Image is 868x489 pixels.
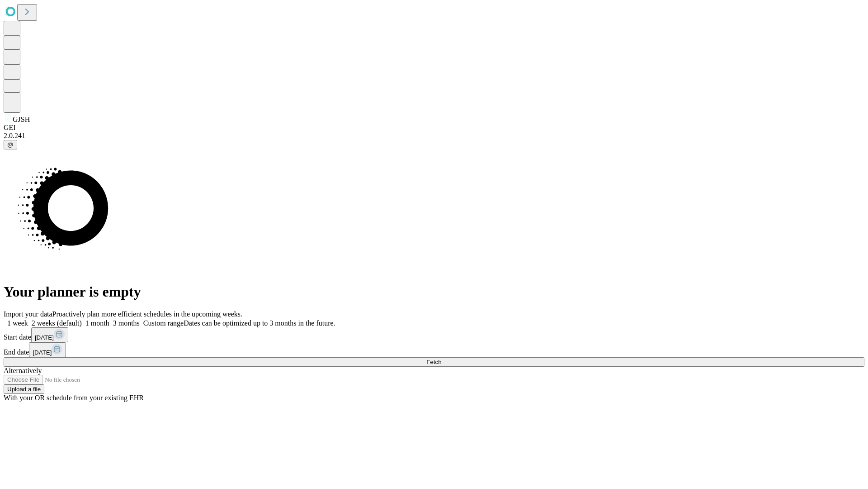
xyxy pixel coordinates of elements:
div: Start date [4,327,864,342]
span: 1 month [85,319,109,327]
span: 3 months [113,319,140,327]
span: 1 week [7,319,28,327]
span: [DATE] [35,334,54,341]
span: Proactively plan more efficient schedules in the upcoming weeks. [52,310,242,318]
button: Upload a file [4,384,44,394]
span: With your OR schedule from your existing EHR [4,394,144,402]
button: @ [4,140,17,149]
h1: Your planner is empty [4,283,864,300]
div: 2.0.241 [4,132,864,140]
button: Fetch [4,357,864,367]
span: [DATE] [33,349,52,356]
span: Alternatively [4,367,42,374]
span: GJSH [13,115,30,123]
span: @ [7,141,14,148]
button: [DATE] [29,342,66,357]
span: Custom range [143,319,184,327]
button: [DATE] [31,327,68,342]
div: End date [4,342,864,357]
div: GEI [4,124,864,132]
span: Import your data [4,310,52,318]
span: Dates can be optimized up to 3 months in the future. [184,319,335,327]
span: Fetch [426,359,441,365]
span: 2 weeks (default) [32,319,82,327]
